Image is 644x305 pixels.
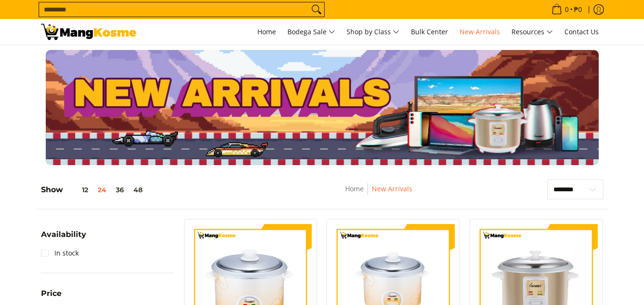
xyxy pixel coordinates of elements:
[309,2,324,17] button: Search
[564,27,599,36] span: Contact Us
[63,186,93,194] button: 12
[572,6,583,13] span: ₱0
[406,19,453,45] a: Bulk Center
[460,27,500,36] span: New Arrivals
[93,186,111,194] button: 24
[41,231,86,238] span: Availability
[560,19,603,45] a: Contact Us
[507,19,558,45] a: Resources
[411,27,448,36] span: Bulk Center
[549,4,585,15] span: •
[372,184,412,193] a: New Arrivals
[257,27,276,36] span: Home
[511,26,553,38] span: Resources
[253,19,281,45] a: Home
[281,183,476,205] nav: Breadcrumbs
[347,26,399,38] span: Shop by Class
[345,184,364,193] a: Home
[342,19,404,45] a: Shop by Class
[283,19,340,45] a: Bodega Sale
[41,290,61,305] summary: Open
[146,19,603,45] nav: Main Menu
[287,26,335,38] span: Bodega Sale
[455,19,505,45] a: New Arrivals
[41,231,86,246] summary: Open
[129,186,147,194] button: 48
[41,246,79,261] a: In stock
[41,185,147,195] h5: Show
[41,290,61,297] span: Price
[563,6,570,13] span: 0
[41,24,136,40] img: New Arrivals: Fresh Release from The Premium Brands l Mang Kosme
[111,186,129,194] button: 36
